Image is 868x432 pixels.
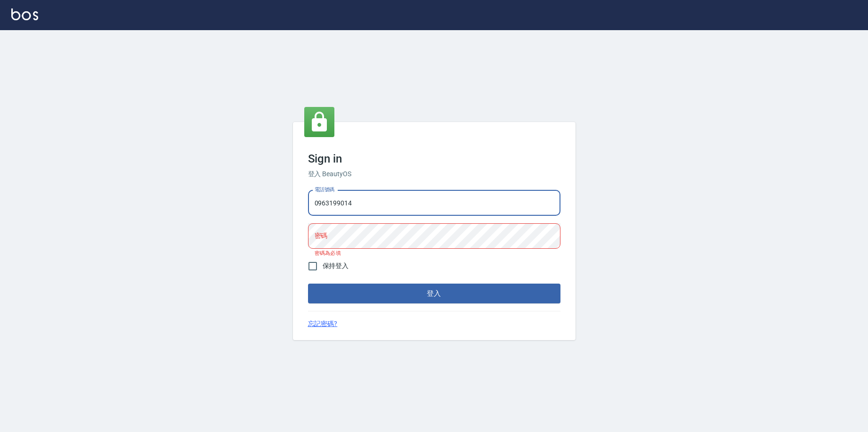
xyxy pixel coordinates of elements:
[308,284,560,303] button: 登入
[315,186,334,193] label: 電話號碼
[308,152,560,165] h3: Sign in
[11,8,38,20] img: Logo
[315,250,554,256] p: 密碼為必填
[323,261,349,271] span: 保持登入
[308,319,338,329] a: 忘記密碼?
[308,169,560,179] h6: 登入 BeautyOS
